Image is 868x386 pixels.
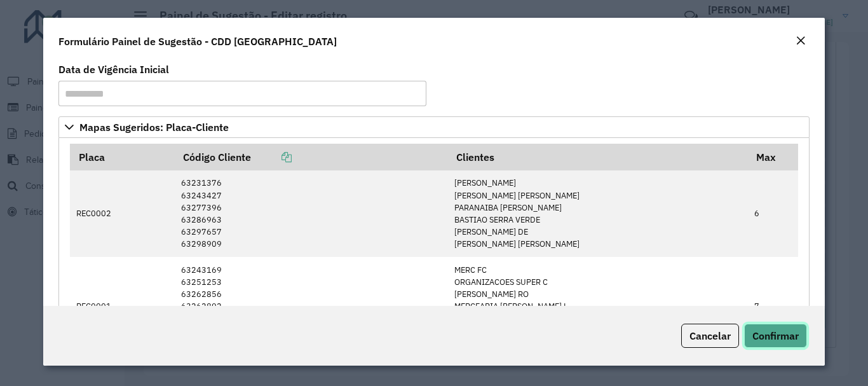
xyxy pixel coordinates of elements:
[689,329,731,342] span: Cancelar
[70,144,175,170] th: Placa
[792,33,810,50] button: Close
[174,144,447,170] th: Código Cliente
[447,170,747,257] td: [PERSON_NAME] [PERSON_NAME] [PERSON_NAME] PARANAIBA [PERSON_NAME] BASTIAO SERRA VERDE [PERSON_NAM...
[747,144,798,170] th: Max
[251,151,292,163] a: Copiar
[744,324,807,348] button: Confirmar
[58,62,169,77] label: Data de Vigência Inicial
[796,36,806,46] em: Fechar
[79,122,229,132] span: Mapas Sugeridos: Placa-Cliente
[70,257,175,355] td: REC0001
[58,116,809,138] a: Mapas Sugeridos: Placa-Cliente
[174,257,447,355] td: 63243169 63251253 63262856 63262892 63263030 63287338 63290629
[447,257,747,355] td: MERC FC ORGANIZACOES SUPER C [PERSON_NAME] RO MERCEARIA [PERSON_NAME] L [PERSON_NAME][DATE] MEU P...
[747,257,798,355] td: 7
[752,329,799,342] span: Confirmar
[58,34,337,49] h4: Formulário Painel de Sugestão - CDD [GEOGRAPHIC_DATA]
[747,170,798,257] td: 6
[70,170,175,257] td: REC0002
[174,170,447,257] td: 63231376 63243427 63277396 63286963 63297657 63298909
[447,144,747,170] th: Clientes
[681,324,739,348] button: Cancelar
